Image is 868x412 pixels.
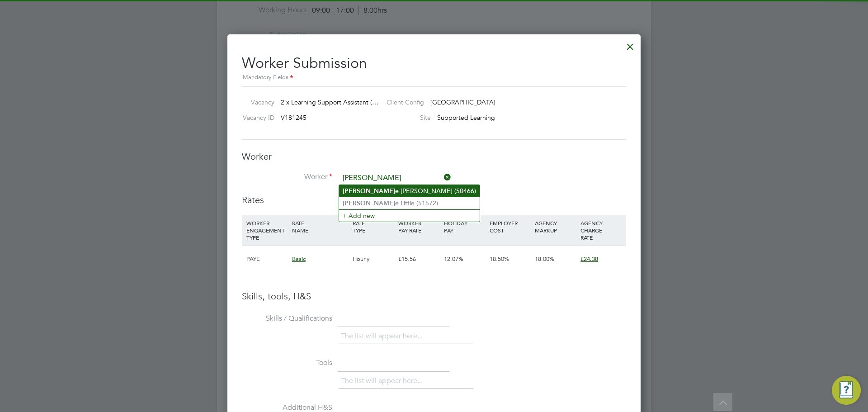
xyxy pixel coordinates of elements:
[290,215,350,238] div: RATE NAME
[533,215,578,238] div: AGENCY MARKUP
[339,209,480,222] li: + Add new
[281,114,307,122] span: V181245
[244,215,290,246] div: WORKER ENGAGEMENT TYPE
[343,187,395,195] b: [PERSON_NAME]
[238,98,274,106] label: Vacancy
[379,98,424,106] label: Client Config
[242,194,626,206] h3: Rates
[242,290,626,302] h3: Skills, tools, H&S
[244,246,290,272] div: PAYE
[437,114,495,122] span: Supported Learning
[343,199,395,207] b: [PERSON_NAME]
[832,376,861,405] button: Engage Resource Center
[238,114,274,122] label: Vacancy ID
[535,255,554,263] span: 18.00%
[578,215,624,246] div: AGENCY CHARGE RATE
[292,255,306,263] span: Basic
[350,215,396,238] div: RATE TYPE
[580,255,598,263] span: £24.38
[490,255,509,263] span: 18.50%
[242,73,626,83] div: Mandatory Fields
[340,171,451,185] input: Search for...
[281,98,378,106] span: 2 x Learning Support Assistant (…
[487,215,533,238] div: EMPLOYER COST
[341,375,426,387] li: The list will appear here...
[242,47,626,83] h2: Worker Submission
[341,330,426,342] li: The list will appear here...
[339,197,480,209] li: e Little (51572)
[242,358,332,368] label: Tools
[430,98,495,106] span: [GEOGRAPHIC_DATA]
[379,114,431,122] label: Site
[242,151,626,162] h3: Worker
[242,314,332,323] label: Skills / Qualifications
[350,246,396,272] div: Hourly
[339,185,480,197] li: e [PERSON_NAME] (50466)
[396,246,442,272] div: £15.56
[444,255,463,263] span: 12.07%
[442,215,487,238] div: HOLIDAY PAY
[242,172,332,182] label: Worker
[396,215,442,238] div: WORKER PAY RATE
